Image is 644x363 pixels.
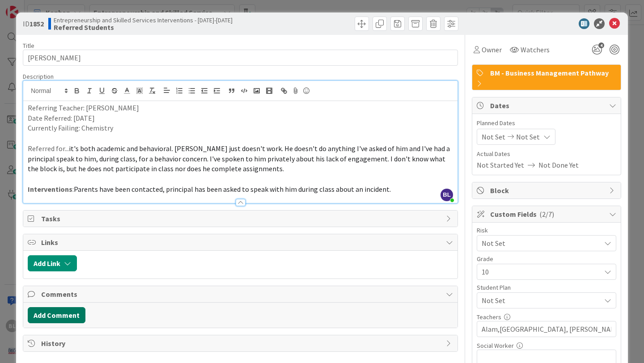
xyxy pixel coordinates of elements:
[482,131,505,142] span: Not Set
[482,237,596,249] span: Not Set
[482,295,601,306] span: Not Set
[54,17,233,24] span: Entrepreneurship and Skilled Services Interventions - [DATE]-[DATE]
[598,42,604,48] span: 4
[482,266,596,278] span: 10
[28,123,453,133] p: Currently Failing: Chemistry
[28,185,72,194] strong: Interventions
[490,100,605,111] span: Dates
[477,118,616,128] span: Planned Dates
[41,213,441,224] span: Tasks
[28,307,85,323] button: Add Comment
[28,184,453,194] p: :
[538,160,579,170] span: Not Done Yet
[539,210,554,219] span: ( 2/7 )
[41,237,441,248] span: Links
[477,284,616,291] div: Student Plan
[477,227,616,233] div: Risk
[441,189,453,201] span: BL
[477,256,616,262] div: Grade
[28,144,451,173] span: it's both academic and behavioral. [PERSON_NAME] just doesn't work. He doesn't do anything I've a...
[41,338,441,349] span: History
[28,255,77,271] button: Add Link
[490,185,605,196] span: Block
[477,342,514,350] label: Social Worker
[477,160,524,170] span: Not Started Yet
[28,103,453,113] p: Referring Teacher: [PERSON_NAME]
[23,42,34,50] label: Title
[490,68,616,78] span: BM - Business Management Pathway
[477,149,616,159] span: Actual Dates
[521,44,550,55] span: Watchers
[23,18,44,29] span: ID
[23,50,458,66] input: type card name here...
[30,19,44,28] b: 1852
[490,209,605,219] span: Custom Fields
[74,185,391,194] span: Parents have been contacted, principal has been asked to speak with him during class about an inc...
[23,72,54,80] span: Description
[477,313,501,321] label: Teachers
[28,113,453,123] p: Date Referred: [DATE]
[28,144,453,174] p: Referred for...
[482,44,502,55] span: Owner
[516,131,540,142] span: Not Set
[54,24,233,31] b: Referred Students
[41,289,441,300] span: Comments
